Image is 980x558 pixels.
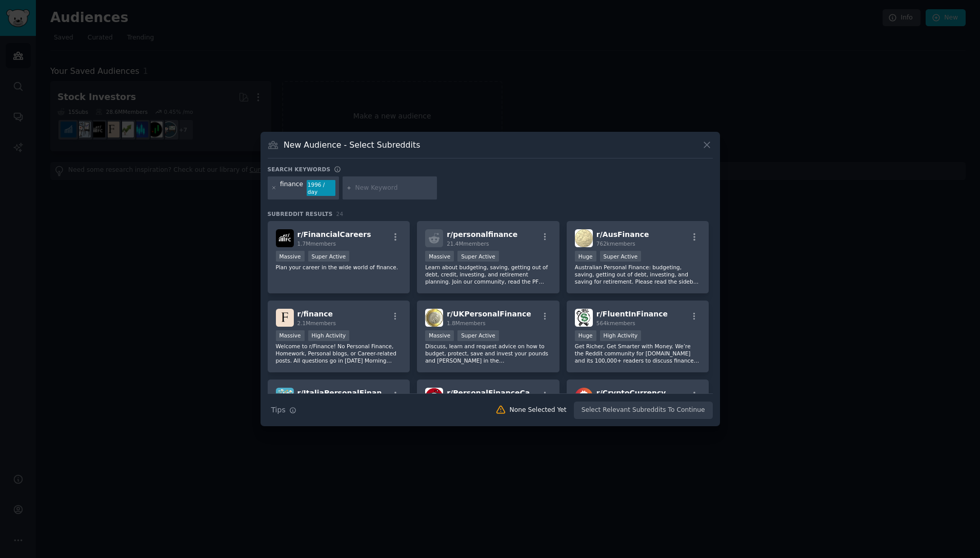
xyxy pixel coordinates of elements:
[297,310,333,318] span: r/ finance
[575,330,596,341] div: Huge
[297,320,336,326] span: 2.1M members
[297,389,391,397] span: r/ ItaliaPersonalFinance
[457,330,499,341] div: Super Active
[425,309,443,327] img: UKPersonalFinance
[268,401,300,419] button: Tips
[575,229,593,247] img: AusFinance
[447,389,550,397] span: r/ PersonalFinanceCanada
[355,184,433,193] input: New Keyword
[447,230,517,238] span: r/ personalfinance
[510,406,567,415] div: None Selected Yet
[336,211,344,217] span: 24
[596,310,668,318] span: r/ FluentInFinance
[276,251,305,262] div: Massive
[425,264,551,285] p: Learn about budgeting, saving, getting out of debt, credit, investing, and retirement planning. J...
[447,310,531,318] span: r/ UKPersonalFinance
[425,330,454,341] div: Massive
[308,330,350,341] div: High Activity
[575,343,701,364] p: Get Richer, Get Smarter with Money. We’re the Reddit community for [DOMAIN_NAME] and its 100,000+...
[276,343,402,364] p: Welcome to r/Finance! No Personal Finance, Homework, Personal blogs, or Career-related posts. All...
[276,264,402,271] p: Plan your career in the wide world of finance.
[575,309,593,327] img: FluentInFinance
[425,343,551,364] p: Discuss, learn and request advice on how to budget, protect, save and invest your pounds and [PER...
[600,330,642,341] div: High Activity
[596,241,635,247] span: 762k members
[457,251,499,262] div: Super Active
[271,405,286,415] span: Tips
[297,241,336,247] span: 1.7M members
[596,389,666,397] span: r/ CryptoCurrency
[425,388,443,406] img: PersonalFinanceCanada
[308,251,350,262] div: Super Active
[276,229,294,247] img: FinancialCareers
[575,264,701,285] p: Australian Personal Finance: budgeting, saving, getting out of debt, investing, and saving for re...
[268,166,331,173] h3: Search keywords
[276,388,294,406] img: ItaliaPersonalFinance
[447,241,489,247] span: 21.4M members
[447,320,486,326] span: 1.8M members
[268,210,333,217] span: Subreddit Results
[276,309,294,327] img: finance
[425,251,454,262] div: Massive
[575,388,593,406] img: CryptoCurrency
[297,230,371,238] span: r/ FinancialCareers
[596,320,635,326] span: 564k members
[575,251,596,262] div: Huge
[280,180,303,196] div: finance
[284,139,420,150] h3: New Audience - Select Subreddits
[307,180,335,196] div: 1996 / day
[596,230,649,238] span: r/ AusFinance
[276,330,305,341] div: Massive
[600,251,642,262] div: Super Active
